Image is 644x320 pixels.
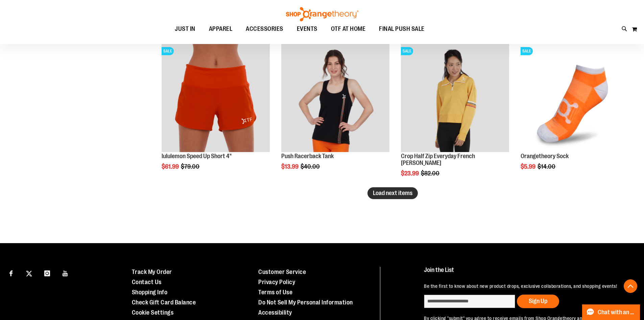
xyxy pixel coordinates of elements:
span: $5.99 [521,163,536,170]
a: APPAREL [202,21,239,37]
button: Load next items [367,187,418,199]
a: Shopping Info [132,289,168,296]
span: SALE [521,47,533,55]
span: FINAL PUSH SALE [379,21,425,37]
img: Product image for Push Racerback Tank [281,44,389,152]
a: lululemon Speed Up Short 4" [162,153,232,159]
a: Accessibility [258,309,292,316]
a: Do Not Sell My Personal Information [258,299,353,306]
a: Visit our Youtube page [59,267,71,279]
img: Product image for Orangetheory Sock [521,44,629,152]
button: Chat with an Expert [582,304,640,320]
a: Product image for Orangetheory SockSALE [521,44,629,153]
span: $82.00 [421,170,440,177]
span: ACCESSORIES [246,21,283,37]
span: Sign Up [529,298,547,304]
div: product [278,40,393,187]
h4: Join the List [424,267,628,279]
img: Product image for Crop Half Zip Everyday French Terry Pullover [401,44,509,152]
img: Shop Orangetheory [285,7,359,21]
a: Product image for Push Racerback Tank [281,44,389,153]
span: $79.00 [181,163,200,170]
div: product [517,40,632,187]
a: Visit our Facebook page [5,267,17,279]
span: EVENTS [297,21,317,37]
span: Chat with an Expert [598,309,636,316]
a: Orangetheory Sock [521,153,569,159]
img: Twitter [26,271,32,277]
span: JUST IN [175,21,195,37]
img: Product image for lululemon Speed Up Short 4" [162,44,270,152]
a: Crop Half Zip Everyday French [PERSON_NAME] [401,153,475,166]
a: Product image for Crop Half Zip Everyday French Terry PulloverSALE [401,44,509,153]
a: OTF AT HOME [324,21,373,37]
a: Track My Order [132,269,172,275]
a: Push Racerback Tank [281,153,334,159]
a: EVENTS [290,21,324,37]
a: Privacy Policy [258,279,295,285]
a: JUST IN [168,21,202,37]
span: $40.00 [301,163,321,170]
a: Visit our Instagram page [41,267,53,279]
span: APPAREL [209,21,233,37]
a: Visit our X page [23,267,35,279]
button: Back To Top [624,279,637,293]
a: Terms of Use [258,289,292,296]
span: $13.99 [281,163,300,170]
a: ACCESSORIES [239,21,290,37]
a: Customer Service [258,269,306,275]
span: SALE [162,47,174,55]
span: $61.99 [162,163,180,170]
input: enter email [424,295,515,308]
a: Cookie Settings [132,309,174,316]
span: $23.99 [401,170,420,177]
a: FINAL PUSH SALE [372,21,431,37]
a: Product image for lululemon Speed Up Short 4"SALE [162,44,270,153]
a: Check Gift Card Balance [132,299,196,306]
a: Contact Us [132,279,162,285]
button: Sign Up [517,295,559,308]
span: $14.00 [538,163,556,170]
p: Be the first to know about new product drops, exclusive collaborations, and shopping events! [424,283,628,290]
span: OTF AT HOME [331,21,366,37]
span: SALE [401,47,413,55]
div: product [398,40,512,194]
span: Load next items [373,190,412,196]
div: product [158,40,273,187]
